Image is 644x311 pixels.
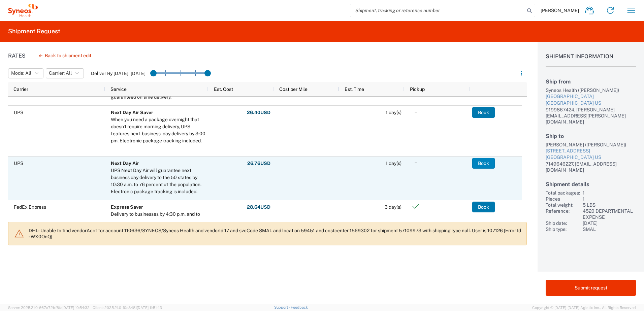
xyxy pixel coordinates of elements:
div: UPS Next Day Air will guarantee next business day delivery to the 50 states by 10:30 a.m. to 76 p... [111,167,205,195]
h2: Shipment details [546,181,636,187]
button: Mode: All [8,68,43,78]
div: [PERSON_NAME] ([PERSON_NAME]) [546,142,636,148]
button: 28.64USD [247,202,271,212]
h2: Shipment Request [8,27,60,35]
div: SMAL [583,226,636,232]
div: [GEOGRAPHIC_DATA] US [546,154,636,161]
span: Client: 2025.21.0-f0c8481 [93,306,162,310]
span: 28.64 USD [247,204,270,210]
button: Carrier: All [46,68,84,78]
div: Ship date: [546,220,580,226]
button: Book [472,158,495,169]
p: DHL: Unable to find vendorAcct for account 110636/SYNEOS/Syneos Health and vendorId 17 and svcCod... [29,228,521,240]
div: Total weight: [546,202,580,208]
div: Pieces [546,196,580,202]
button: Submit request [546,280,636,296]
span: Pickup [410,87,425,92]
h2: Ship from [546,78,636,85]
span: UPS [14,161,23,166]
a: [STREET_ADDRESS][GEOGRAPHIC_DATA] US [546,148,636,161]
button: Book [472,107,495,118]
span: Carrier: All [49,70,72,76]
span: 1 day(s) [386,161,401,166]
div: Total packages: [546,190,580,196]
span: [PERSON_NAME] [541,7,579,13]
div: Next Day Air [111,160,205,167]
span: 26.40 USD [247,109,270,116]
span: Est. Time [345,87,364,92]
div: Syneos Health ([PERSON_NAME]) [546,87,636,93]
div: When you need a package overnight that doesn't require morning delivery, UPS features next-busine... [111,116,205,144]
span: Est. Cost [214,87,233,92]
div: 9199867424, [PERSON_NAME][EMAIL_ADDRESS][PERSON_NAME][DOMAIN_NAME] [546,107,636,125]
span: 1 day(s) [386,110,401,115]
button: Back to shipment edit [34,50,97,62]
button: Book [472,202,495,212]
span: FedEx Express [14,204,46,210]
input: Shipment, tracking or reference number [350,4,525,17]
div: 7149646227, [EMAIL_ADDRESS][DOMAIN_NAME] [546,161,636,173]
button: 26.76USD [247,158,271,169]
div: 1 [583,196,636,202]
span: 26.76 USD [247,160,270,167]
div: 4520 DEPARTMENTAL EXPENSE [583,208,636,220]
span: 3 day(s) [385,204,401,210]
span: Copyright © [DATE]-[DATE] Agistix Inc., All Rights Reserved [532,305,636,311]
div: Express Saver [111,204,205,211]
h1: Rates [8,53,26,59]
span: Server: 2025.21.0-667a72bf6fa [8,306,90,310]
label: Deliver By [DATE] - [DATE] [91,70,146,76]
span: UPS [14,110,23,115]
div: Next Day Air Saver [111,109,205,116]
div: 1 [583,190,636,196]
span: [DATE] 10:54:32 [62,306,90,310]
div: [GEOGRAPHIC_DATA] US [546,100,636,107]
span: Cost per Mile [279,87,308,92]
h2: Ship to [546,133,636,139]
button: 26.40USD [247,107,271,118]
span: [DATE] 11:51:43 [137,306,162,310]
div: Reference: [546,208,580,220]
div: Ship type: [546,226,580,232]
h1: Shipment Information [546,53,636,67]
div: [GEOGRAPHIC_DATA] [546,93,636,100]
div: Delivery to businesses by 4:30 p.m. and to residences by 7:00 p.m., in 3-Business days. [111,211,205,225]
a: Support [274,305,291,309]
a: Feedback [291,305,308,309]
div: [STREET_ADDRESS] [546,148,636,154]
div: [DATE] [583,220,636,226]
a: [GEOGRAPHIC_DATA][GEOGRAPHIC_DATA] US [546,93,636,106]
span: Carrier [13,87,28,92]
span: Service [110,87,127,92]
div: 5 LBS [583,202,636,208]
span: Mode: All [11,70,31,76]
